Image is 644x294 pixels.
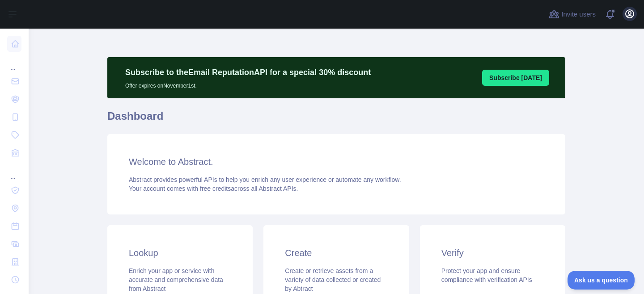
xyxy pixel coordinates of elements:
h3: Welcome to Abstract. [129,155,544,168]
span: Abstract provides powerful APIs to help you enrich any user experience or automate any workflow. [129,176,401,183]
span: Protect your app and ensure compliance with verification APIs [441,267,532,283]
p: Offer expires on November 1st. [125,79,371,89]
iframe: Toggle Customer Support [568,271,635,290]
div: ... [7,54,21,71]
span: Enrich your app or service with accurate and comprehensive data from Abstract [129,267,223,292]
h3: Lookup [129,247,231,259]
button: Invite users [547,7,597,21]
span: Invite users [561,9,596,20]
h3: Verify [441,247,544,259]
span: Create or retrieve assets from a variety of data collected or created by Abtract [285,267,381,292]
p: Subscribe to the Email Reputation API for a special 30 % discount [125,66,371,79]
div: ... [7,163,21,181]
h1: Dashboard [107,109,565,130]
button: Subscribe [DATE] [482,70,549,86]
h3: Create [285,247,387,259]
span: free credits [200,185,231,192]
span: Your account comes with across all Abstract APIs. [129,185,298,192]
